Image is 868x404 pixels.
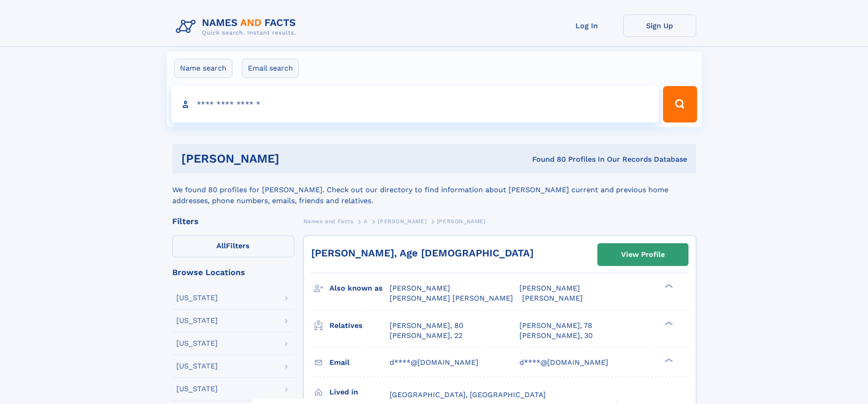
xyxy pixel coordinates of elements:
[174,59,232,78] label: Name search
[329,318,390,333] h3: Relatives
[176,363,218,370] div: [US_STATE]
[172,235,294,257] label: Filters
[172,15,303,39] img: Logo Names and Facts
[519,284,580,292] span: [PERSON_NAME]
[303,215,354,227] a: Names and Facts
[406,154,687,164] div: Found 80 Profiles In Our Records Database
[621,244,665,265] div: View Profile
[390,284,450,292] span: [PERSON_NAME]
[378,218,426,225] span: [PERSON_NAME]
[176,385,218,393] div: [US_STATE]
[364,215,368,227] a: A
[181,153,406,164] h1: [PERSON_NAME]
[364,218,368,225] span: A
[242,59,299,78] label: Email search
[663,357,673,363] div: ❯
[519,331,593,341] a: [PERSON_NAME], 30
[176,317,218,324] div: [US_STATE]
[437,218,486,225] span: [PERSON_NAME]
[172,174,696,206] div: We found 80 profiles for [PERSON_NAME]. Check out our directory to find information about [PERSON...
[329,281,390,296] h3: Also known as
[216,241,226,250] span: All
[663,320,673,326] div: ❯
[329,384,390,400] h3: Lived in
[390,321,463,331] a: [PERSON_NAME], 80
[522,294,583,302] span: [PERSON_NAME]
[378,215,426,227] a: [PERSON_NAME]
[663,283,673,289] div: ❯
[623,15,696,37] a: Sign Up
[176,340,218,347] div: [US_STATE]
[598,244,688,266] a: View Profile
[519,321,592,331] a: [PERSON_NAME], 78
[663,86,697,123] button: Search Button
[176,294,218,302] div: [US_STATE]
[390,390,546,399] span: [GEOGRAPHIC_DATA], [GEOGRAPHIC_DATA]
[390,294,513,302] span: [PERSON_NAME] [PERSON_NAME]
[172,217,294,225] div: Filters
[390,331,462,341] a: [PERSON_NAME], 22
[171,86,659,123] input: search input
[329,355,390,370] h3: Email
[172,268,294,276] div: Browse Locations
[311,247,534,259] a: [PERSON_NAME], Age [DEMOGRAPHIC_DATA]
[550,15,623,37] a: Log In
